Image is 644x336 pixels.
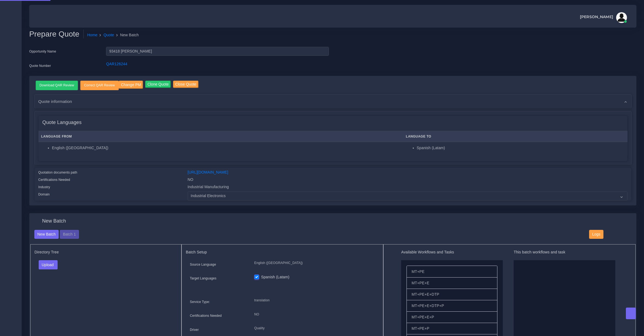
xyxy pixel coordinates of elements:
span: [PERSON_NAME] [580,15,613,19]
li: English ([GEOGRAPHIC_DATA]) [52,145,400,151]
h2: Prepare Quote [29,30,84,39]
button: Batch 1 [60,230,79,239]
h5: This batch workflows and task [514,250,615,255]
a: Quote [104,32,114,38]
li: MT+PE+E [407,277,497,289]
label: Certifications Needed [190,313,222,318]
label: Target Languages [190,276,216,281]
h5: Available Workflows and Tasks [401,250,503,255]
input: Download QAR Review [36,81,78,90]
label: Domain [38,192,50,197]
li: MT+PE+P [407,323,497,334]
p: NO [254,312,375,317]
input: Correct QAR Review [81,81,119,90]
label: Source Language [190,262,216,267]
li: MT+PE+E+DTP+P [407,300,497,312]
div: Industrial Manufacturing [184,184,632,191]
p: translation [254,298,375,303]
li: MT+PE [407,266,497,278]
label: Quotation documents path [38,170,77,175]
input: Clone Quote [145,81,171,88]
div: Quote information [35,94,631,108]
li: MT+PE+E+DTP [407,289,497,300]
label: Quote Number [29,63,51,68]
a: [PERSON_NAME]avatar [577,12,629,23]
label: Opportunity Name [29,49,56,54]
label: Service Type: [190,299,210,304]
li: Spanish (Latam) [417,145,625,151]
th: Language To [403,131,627,142]
a: Home [87,32,98,38]
a: New Batch [34,232,59,236]
span: Logs [592,232,600,236]
div: NO [184,177,632,184]
li: MT+PE+E+P [407,311,497,323]
label: Driver [190,327,199,332]
h4: New Batch [42,218,66,224]
h5: Directory Tree [35,250,177,255]
img: avatar [616,12,627,23]
h4: Quote Languages [42,120,82,126]
label: Certifications Needed [38,177,70,182]
a: QAR126244 [106,62,127,66]
button: Upload [39,260,58,269]
button: New Batch [34,230,59,239]
th: Language From [38,131,403,142]
a: Batch 1 [60,232,79,236]
li: New Batch [114,32,139,38]
a: [URL][DOMAIN_NAME] [188,170,228,174]
input: Close Quote [173,81,199,88]
p: Quality [254,325,375,331]
label: Spanish (Latam) [261,274,289,280]
label: Industry [38,185,50,190]
h5: Batch Setup [186,250,379,255]
input: Change PM [119,81,143,89]
p: English ([GEOGRAPHIC_DATA]) [254,260,375,266]
span: Quote information [38,98,72,105]
button: Logs [589,230,603,239]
